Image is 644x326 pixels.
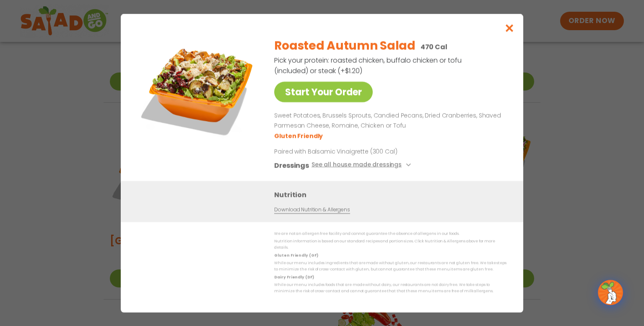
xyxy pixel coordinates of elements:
a: Start Your Order [274,82,373,102]
p: While our menu includes ingredients that are made without gluten, our restaurants are not gluten ... [274,260,506,273]
strong: Gluten Friendly (GF) [274,252,318,257]
p: While our menu includes foods that are made without dairy, our restaurants are not dairy free. We... [274,282,506,295]
p: Pick your protein: roasted chicken, buffalo chicken or tofu (included) or steak (+$1.20) [274,55,463,76]
h3: Nutrition [274,189,511,199]
img: Featured product photo for Roasted Autumn Salad [140,31,257,148]
p: Paired with Balsamic Vinaigrette (300 Cal) [274,147,429,155]
button: Close modal [496,14,523,42]
h3: Dressings [274,160,309,170]
strong: Dairy Friendly (DF) [274,274,314,279]
li: Gluten Friendly [274,131,324,140]
a: Download Nutrition & Allergens [274,205,350,213]
button: See all house made dressings [312,160,413,170]
img: wpChatIcon [599,281,622,304]
p: Nutrition information is based on our standard recipes and portion sizes. Click Nutrition & Aller... [274,238,506,251]
p: Sweet Potatoes, Brussels Sprouts, Candied Pecans, Dried Cranberries, Shaved Parmesan Cheese, Roma... [274,111,503,131]
p: We are not an allergen free facility and cannot guarantee the absence of allergens in our foods. [274,230,506,237]
p: 470 Cal [421,41,447,52]
h2: Roasted Autumn Salad [274,37,415,54]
